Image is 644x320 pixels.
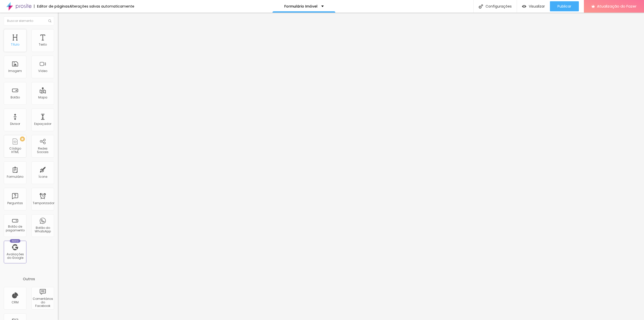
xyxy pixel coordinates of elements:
[12,239,19,242] font: Novo
[479,4,483,9] img: Ícone
[7,252,24,260] font: Avaliações do Google
[33,201,54,205] font: Temporizador
[7,174,23,179] font: Formulário
[33,297,53,308] font: Comentários do Facebook
[529,4,545,9] font: Visualizar
[557,4,571,9] font: Publicar
[11,42,19,47] font: Título
[4,16,54,25] input: Buscar elemento
[69,4,134,9] font: Alterações salvas automaticamente
[58,13,644,320] iframe: Editor
[597,4,636,9] font: Atualização do Fazer
[23,276,35,281] font: Outros
[38,95,47,99] font: Mapa
[37,4,69,9] font: Editor de páginas
[35,226,51,233] font: Botão do WhatsApp
[39,42,47,47] font: Texto
[486,4,512,9] font: Configurações
[38,69,47,73] font: Vídeo
[8,69,22,73] font: Imagem
[517,1,550,11] button: Visualizar
[7,201,23,205] font: Perguntas
[38,174,47,179] font: Ícone
[9,146,21,154] font: Código HTML
[6,224,25,232] font: Botão de pagamento
[284,4,317,9] font: Formulário Imóvel
[34,122,51,126] font: Espaçador
[550,1,579,11] button: Publicar
[522,4,526,9] img: view-1.svg
[48,19,51,22] img: Ícone
[11,95,20,99] font: Botão
[10,122,20,126] font: Divisor
[37,146,49,154] font: Redes Sociais
[12,300,19,304] font: CRM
